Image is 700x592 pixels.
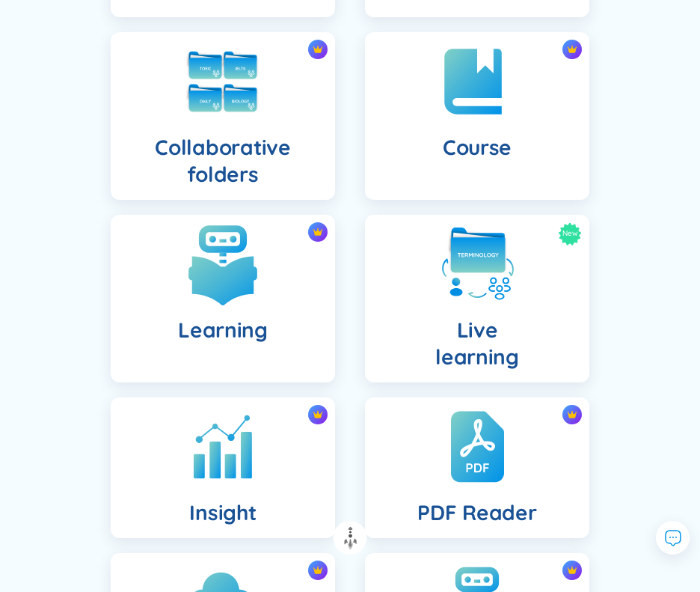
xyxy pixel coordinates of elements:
img: crown icon [313,227,323,237]
img: crown icon [567,44,577,55]
a: crown iconCollaborative folders [96,32,350,200]
img: to top [338,526,362,550]
span: New [562,222,578,245]
img: crown icon [313,44,323,55]
img: crown icon [313,409,323,420]
h4: Course [443,134,512,161]
a: crown iconLearning [96,215,350,382]
a: crown iconPDF Reader [350,397,604,538]
h4: Live learning [435,317,519,370]
h4: PDF Reader [417,499,536,526]
a: crown iconCourse [350,32,604,200]
img: crown icon [313,565,323,576]
img: crown icon [567,409,577,420]
h4: Collaborative folders [123,134,323,188]
img: crown icon [567,565,577,576]
h4: Insight [189,499,256,526]
h4: Learning [178,317,268,344]
a: NewLivelearning [350,215,604,382]
a: crown iconInsight [96,397,350,538]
